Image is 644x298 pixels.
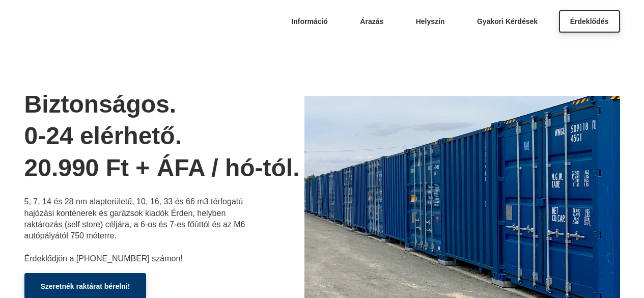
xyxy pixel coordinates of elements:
[559,10,620,33] a: Érdeklődés
[41,282,130,290] span: Szeretnék raktárat bérelni!
[349,10,395,33] a: Árazás
[360,17,383,25] span: Árazás
[477,17,538,25] span: Gyakori Kérdések
[24,196,248,264] p: 5, 7, 14 és 28 nm alapterületű, 10, 16, 33 és 66 m3 térfogatú hajózási konténerek és garázsok kia...
[291,17,328,25] span: Információ
[24,89,304,184] h1: Biztonságos. 0-24 elérhető. 20.990 Ft + ÁFA / hó-tól.
[466,10,549,33] a: Gyakori Kérdések
[416,17,445,25] span: Helyszín
[280,10,339,33] a: Információ
[405,10,456,33] a: Helyszín
[570,17,608,25] span: Érdeklődés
